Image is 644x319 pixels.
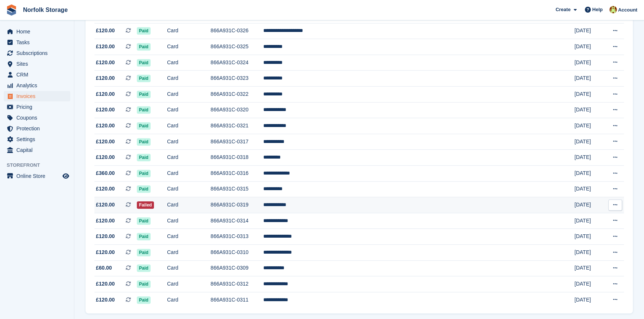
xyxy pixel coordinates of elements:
a: menu [4,134,70,144]
span: Paid [137,138,151,146]
span: Account [618,6,637,14]
span: Subscriptions [16,48,61,58]
a: menu [4,123,70,134]
td: Card [167,245,210,261]
span: Paid [137,185,151,193]
span: Paid [137,233,151,240]
td: [DATE] [574,87,603,102]
span: Protection [16,123,61,134]
td: 866A931C-0321 [210,118,263,134]
span: £120.00 [96,217,115,225]
td: [DATE] [574,245,603,261]
span: £120.00 [96,296,115,304]
a: menu [4,102,70,112]
td: [DATE] [574,23,603,39]
td: [DATE] [574,102,603,118]
td: 866A931C-0314 [210,213,263,229]
td: Card [167,118,210,134]
span: Paid [137,91,151,98]
a: menu [4,80,70,91]
a: menu [4,171,70,181]
span: Failed [137,201,154,209]
span: £120.00 [96,232,115,240]
a: menu [4,26,70,37]
td: 866A931C-0309 [210,260,263,276]
td: 866A931C-0320 [210,102,263,118]
a: menu [4,69,70,80]
td: Card [167,166,210,182]
span: £120.00 [96,59,115,66]
span: Tasks [16,37,61,48]
td: Card [167,102,210,118]
a: menu [4,59,70,69]
td: Card [167,134,210,150]
span: Paid [137,280,151,288]
td: Card [167,87,210,102]
span: Paid [137,296,151,304]
a: menu [4,91,70,101]
span: Pricing [16,102,61,112]
td: Card [167,197,210,213]
span: Invoices [16,91,61,101]
span: Paid [137,122,151,130]
td: Card [167,276,210,292]
td: Card [167,181,210,197]
td: 866A931C-0326 [210,23,263,39]
span: CRM [16,69,61,80]
td: Card [167,292,210,307]
span: £120.00 [96,122,115,130]
td: 866A931C-0323 [210,71,263,87]
span: Analytics [16,80,61,91]
span: Help [592,6,603,13]
span: £120.00 [96,90,115,98]
span: £120.00 [96,248,115,256]
td: 866A931C-0325 [210,39,263,55]
td: Card [167,39,210,55]
span: Online Store [16,171,61,181]
td: [DATE] [574,213,603,229]
a: Preview store [61,172,70,180]
img: Holly Lamming [609,6,617,13]
span: Paid [137,59,151,66]
td: Card [167,150,210,166]
a: menu [4,48,70,58]
span: Capital [16,145,61,155]
span: Paid [137,106,151,114]
td: [DATE] [574,71,603,87]
span: £360.00 [96,169,115,177]
td: Card [167,213,210,229]
td: 866A931C-0318 [210,150,263,166]
td: 866A931C-0322 [210,87,263,102]
span: £120.00 [96,74,115,82]
td: 866A931C-0310 [210,245,263,261]
a: Norfolk Storage [20,4,71,16]
td: 866A931C-0311 [210,292,263,307]
td: [DATE] [574,229,603,245]
span: Storefront [7,162,74,169]
span: Paid [137,170,151,177]
span: Paid [137,43,151,51]
td: 866A931C-0313 [210,229,263,245]
span: £60.00 [96,264,112,272]
img: stora-icon-8386f47178a22dfd0bd8f6a31ec36ba5ce8667c1dd55bd0f319d3a0aa187defe.svg [6,4,17,16]
td: Card [167,23,210,39]
td: [DATE] [574,166,603,182]
span: Paid [137,27,151,35]
a: menu [4,113,70,123]
span: £120.00 [96,185,115,193]
span: £120.00 [96,201,115,209]
a: menu [4,145,70,155]
span: Settings [16,134,61,144]
td: [DATE] [574,118,603,134]
span: Create [556,6,570,13]
a: menu [4,37,70,48]
td: Card [167,229,210,245]
span: £120.00 [96,153,115,161]
span: Paid [137,154,151,161]
td: [DATE] [574,260,603,276]
td: [DATE] [574,55,603,71]
span: Sites [16,59,61,69]
td: 866A931C-0316 [210,166,263,182]
td: [DATE] [574,181,603,197]
td: [DATE] [574,150,603,166]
